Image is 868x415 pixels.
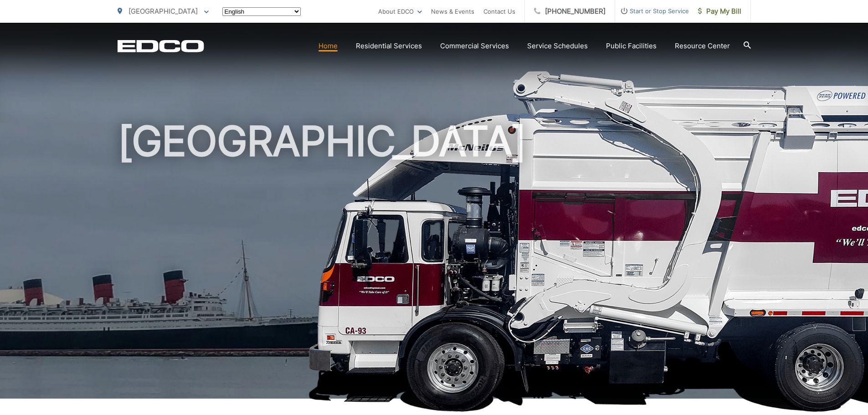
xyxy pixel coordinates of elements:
[431,6,474,17] a: News & Events
[118,40,204,52] a: EDCD logo. Return to the homepage.
[698,6,741,17] span: Pay My Bill
[356,41,422,51] a: Residential Services
[128,7,198,15] span: [GEOGRAPHIC_DATA]
[483,6,515,17] a: Contact Us
[440,41,509,51] a: Commercial Services
[318,41,338,51] a: Home
[118,118,751,407] h1: [GEOGRAPHIC_DATA]
[675,41,730,51] a: Resource Center
[222,7,301,16] select: Select a language
[606,41,657,51] a: Public Facilities
[378,6,422,17] a: About EDCO
[527,41,588,51] a: Service Schedules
